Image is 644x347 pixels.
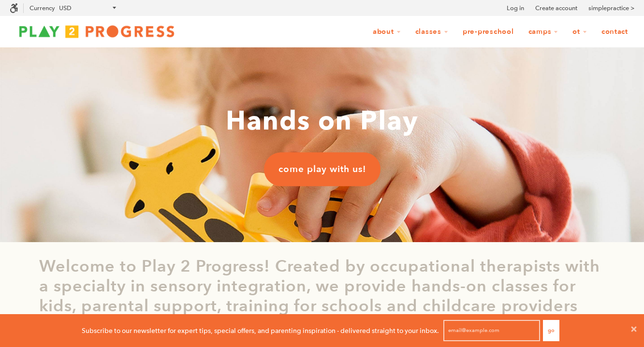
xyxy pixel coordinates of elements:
a: Camps [522,23,565,41]
a: Contact [595,23,634,41]
label: Currency [29,4,55,12]
button: Go [543,320,559,341]
p: Subscribe to our newsletter for expert tips, special offers, and parenting inspiration - delivere... [82,325,439,336]
a: simplepractice > [588,3,634,13]
a: Classes [409,23,454,41]
a: About [366,23,407,41]
a: Log in [507,3,524,13]
span: come play with us! [278,163,366,175]
a: come play with us! [264,152,381,186]
input: email@example.com [443,320,540,341]
a: Pre-Preschool [456,23,520,41]
a: OT [566,23,593,41]
a: Create account [535,3,577,13]
img: Play2Progress logo [10,22,184,41]
p: Welcome to Play 2 Progress! Created by occupational therapists with a specialty in sensory integr... [39,257,605,335]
